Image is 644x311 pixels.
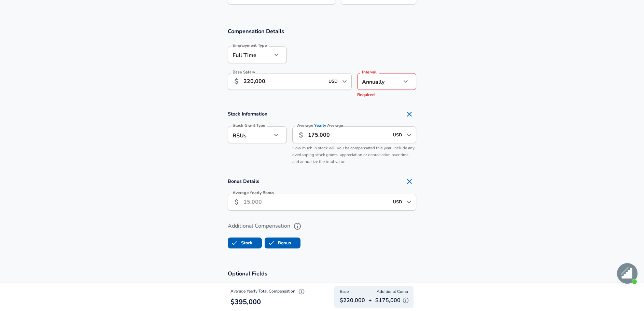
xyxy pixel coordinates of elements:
[404,130,414,140] button: Open
[292,145,415,164] span: How much in stock will you be compensated this year. Include any overlapping stock grants, apprec...
[228,238,262,248] button: StockStock
[265,236,278,249] span: Bonus
[265,236,291,249] label: Bonus
[403,107,416,121] button: Remove Section
[391,130,405,140] input: USD
[404,197,414,207] button: Open
[233,70,255,74] label: Base Salary
[326,76,340,87] input: USD
[362,70,377,74] label: Interval
[375,295,411,306] p: $175,000
[233,123,265,127] label: Stock Grant Type
[403,175,416,188] button: Remove Section
[296,286,307,297] button: Explain Total Compensation
[340,77,349,86] button: Open
[233,191,274,195] label: Average Yearly Bonus
[228,175,416,188] h4: Bonus Details
[357,92,375,97] span: Required
[314,123,326,129] span: Yearly
[357,73,401,90] div: Annually
[228,270,416,278] h3: Optional Fields
[368,296,372,305] p: +
[228,27,416,35] h3: Compensation Details
[243,73,324,90] input: 100,000
[377,288,408,295] span: Additional Comp
[401,295,411,306] button: Explain Additional Compensation
[617,263,638,284] div: Open chat
[233,43,267,48] label: Employment Type
[228,107,416,121] h4: Stock Information
[228,126,272,143] div: RSUs
[230,288,307,294] span: Average Yearly Total Compensation
[243,194,389,211] input: 15,000
[340,296,365,305] p: $220,000
[292,220,303,232] button: help
[228,236,241,249] span: Stock
[308,126,389,143] input: 40,000
[391,197,405,207] input: USD
[228,46,272,63] div: Full Time
[265,238,300,248] button: BonusBonus
[228,220,416,232] label: Additional Compensation
[228,236,252,249] label: Stock
[297,123,343,127] label: Average Average
[340,288,349,295] span: Base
